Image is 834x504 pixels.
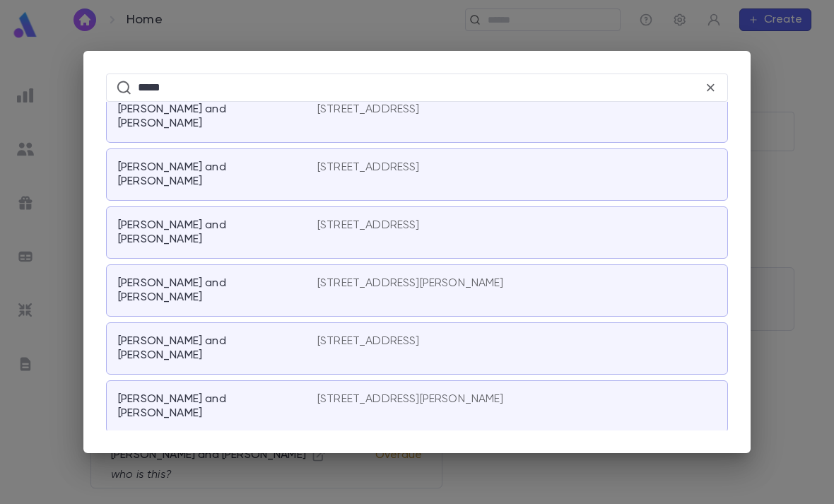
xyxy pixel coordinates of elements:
[118,392,300,421] p: [PERSON_NAME] and [PERSON_NAME]
[317,102,420,117] p: [STREET_ADDRESS]
[118,160,300,189] p: [PERSON_NAME] and [PERSON_NAME]
[317,392,504,406] p: [STREET_ADDRESS][PERSON_NAME]
[317,218,420,233] p: [STREET_ADDRESS]
[118,276,300,305] p: [PERSON_NAME] and [PERSON_NAME]
[118,334,300,363] p: [PERSON_NAME] and [PERSON_NAME]
[118,218,300,247] p: [PERSON_NAME] and [PERSON_NAME]
[317,160,420,175] p: [STREET_ADDRESS]
[317,334,420,348] p: [STREET_ADDRESS]
[317,276,504,291] p: [STREET_ADDRESS][PERSON_NAME]
[118,102,300,131] p: [PERSON_NAME] and [PERSON_NAME]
